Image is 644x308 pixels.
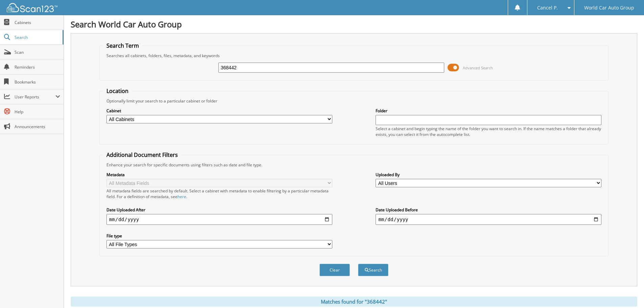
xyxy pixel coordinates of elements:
[376,207,601,213] label: Date Uploaded Before
[15,64,60,70] span: Reminders
[177,194,186,199] a: here
[15,94,55,100] span: User Reports
[537,6,558,10] span: Cancel P.
[106,108,332,114] label: Cabinet
[106,233,332,239] label: File type
[103,42,142,49] legend: Search Term
[15,79,60,85] span: Bookmarks
[7,3,57,12] img: scan123-logo-white.svg
[106,214,332,225] input: start
[15,109,60,115] span: Help
[358,264,388,276] button: Search
[103,98,605,104] div: Optionally limit your search to a particular cabinet or folder
[15,20,60,25] span: Cabinets
[103,151,181,159] legend: Additional Document Filters
[376,214,601,225] input: end
[319,264,350,276] button: Clear
[106,207,332,213] label: Date Uploaded After
[584,6,634,10] span: World Car Auto Group
[71,297,637,307] div: Matches found for "368442"
[103,162,605,168] div: Enhance your search for specific documents using filters such as date and file type.
[106,172,332,177] label: Metadata
[106,188,332,199] div: All metadata fields are searched by default. Select a cabinet with metadata to enable filtering b...
[15,124,60,129] span: Announcements
[15,34,59,40] span: Search
[15,49,60,55] span: Scan
[103,87,132,95] legend: Location
[71,19,637,30] h1: Search World Car Auto Group
[376,126,601,137] div: Select a cabinet and begin typing the name of the folder you want to search in. If the name match...
[463,65,493,70] span: Advanced Search
[376,108,601,114] label: Folder
[103,53,605,58] div: Searches all cabinets, folders, files, metadata, and keywords
[376,172,601,177] label: Uploaded By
